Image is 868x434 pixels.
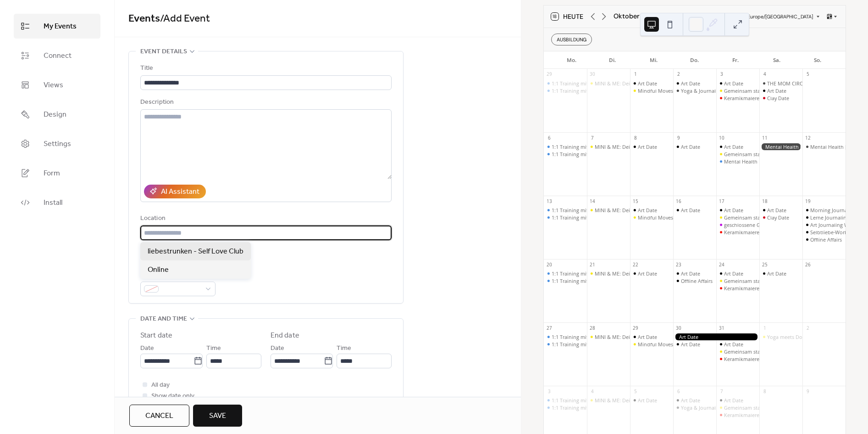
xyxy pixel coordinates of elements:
[589,135,596,141] div: 7
[589,71,596,78] div: 30
[716,341,759,348] div: Art Date
[719,261,725,268] div: 24
[724,285,843,292] div: Keramikmalerei: Gestalte deinen Selbstliebe-Anker
[632,198,639,204] div: 15
[716,207,759,214] div: Art Date
[716,80,759,87] div: Art Date
[673,397,716,404] div: Art Date
[148,246,243,257] span: liebestrunken - Self Love Club
[747,14,813,19] span: Europe/[GEOGRAPHIC_DATA]
[587,270,630,277] div: MINI & ME: Dein Moment mit Baby
[802,236,846,243] div: Offline Affairs
[587,80,630,87] div: MINI & ME: Dein Moment mit Baby
[552,404,724,411] div: 1:1 Training mit [PERSON_NAME] (digital oder 5020 [GEOGRAPHIC_DATA])
[632,71,639,78] div: 1
[805,325,811,331] div: 2
[716,397,759,404] div: Art Date
[802,229,846,236] div: Selbtliebe-Workshop: Der ehrliche Weg zurück zu dir - Buchung
[44,80,63,91] span: Views
[802,207,846,214] div: Morning Journaling Class: Dein Wochenrückblick
[589,261,596,268] div: 21
[552,270,724,277] div: 1:1 Training mit [PERSON_NAME] (digital oder 5020 [GEOGRAPHIC_DATA])
[802,221,846,228] div: Art Journaling Workshop
[209,411,226,422] span: Save
[160,9,210,29] span: / Add Event
[759,87,802,94] div: Art Date
[140,213,390,224] div: Location
[140,63,390,74] div: Title
[638,270,657,277] div: Art Date
[762,198,768,204] div: 18
[193,405,242,427] button: Save
[638,87,782,94] div: Mindful Moves – Achtsame Körperübungen für mehr Balance
[673,270,716,277] div: Art Date
[674,51,715,69] div: Do.
[638,333,657,340] div: Art Date
[14,73,100,97] a: Views
[724,207,743,214] div: Art Date
[44,168,60,179] span: Form
[632,388,639,395] div: 5
[552,214,724,221] div: 1:1 Training mit [PERSON_NAME] (digital oder 5020 [GEOGRAPHIC_DATA])
[681,270,700,277] div: Art Date
[759,143,802,150] div: Mental Health Gym-Day
[681,207,700,214] div: Art Date
[759,207,802,214] div: Art Date
[546,198,553,204] div: 13
[675,388,682,395] div: 6
[681,277,713,284] div: Offline Affairs
[630,397,673,404] div: Art Date
[719,135,725,141] div: 10
[681,341,700,348] div: Art Date
[14,14,100,39] a: My Events
[805,261,811,268] div: 26
[638,143,657,150] div: Art Date
[140,97,390,108] div: Description
[673,207,716,214] div: Art Date
[724,80,743,87] div: Art Date
[630,270,673,277] div: Art Date
[638,397,657,404] div: Art Date
[675,71,682,78] div: 2
[673,143,716,150] div: Art Date
[638,80,657,87] div: Art Date
[337,343,351,354] span: Time
[548,11,586,23] button: 18Heute
[716,221,759,228] div: geschlossene Gesellschaft - doors closed
[44,21,77,32] span: My Events
[802,214,846,221] div: Lerne Journaling: Schreiben, das dich verändert
[724,214,833,221] div: Gemeinsam stark: Kreativzeit für Kind & Eltern
[724,151,833,158] div: Gemeinsam stark: Kreativzeit für Kind & Eltern
[544,341,587,348] div: 1:1 Training mit Caterina (digital oder 5020 Salzburg)
[673,80,716,87] div: Art Date
[724,355,843,362] div: Keramikmalerei: Gestalte deinen Selbstliebe-Anker
[151,391,194,402] span: Show date only
[673,404,716,411] div: Yoga & Journaling: She. Breathes. Writes.
[724,158,841,165] div: Mental Health Day: Ein Abend für dein wahres Ich
[681,404,777,411] div: Yoga & Journaling: She. Breathes. Writes.
[129,405,189,427] button: Cancel
[724,229,843,236] div: Keramikmalerei: Gestalte deinen Selbstliebe-Anker
[767,214,789,221] div: Clay Date
[716,95,759,101] div: Keramikmalerei: Gestalte deinen Selbstliebe-Anker
[271,330,299,341] div: End date
[630,87,673,94] div: Mindful Moves – Achtsame Körperübungen für mehr Balance
[595,80,677,87] div: MINI & ME: Dein Moment mit Baby
[724,143,743,150] div: Art Date
[759,80,802,87] div: THE MOM CIRCLE: Mini-Day-Retreat – Mama, fühl dich!
[587,143,630,150] div: MINI & ME: Dein Moment mit Baby
[144,185,206,198] button: AI Assistant
[675,198,682,204] div: 16
[724,341,743,348] div: Art Date
[44,197,62,209] span: Install
[719,71,725,78] div: 3
[630,80,673,87] div: Art Date
[759,95,802,101] div: Clay Date
[630,333,673,340] div: Art Date
[810,236,842,243] div: Offline Affairs
[546,71,553,78] div: 29
[805,135,811,141] div: 12
[587,207,630,214] div: MINI & ME: Dein Moment mit Baby
[716,151,759,158] div: Gemeinsam stark: Kreativzeit für Kind & Eltern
